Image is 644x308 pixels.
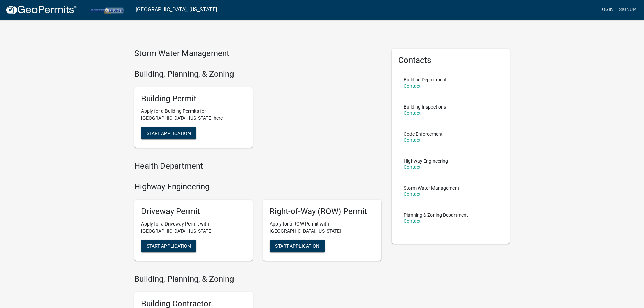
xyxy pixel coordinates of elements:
[597,3,616,16] a: Login
[270,207,375,216] h5: Right-of-Way (ROW) Permit
[404,191,421,197] a: Contact
[134,161,381,171] h4: Health Department
[404,159,448,163] p: Highway Engineering
[141,94,246,104] h5: Building Permit
[147,131,191,136] span: Start Application
[134,49,381,58] h4: Storm Water Management
[83,5,130,14] img: Porter County, Indiana
[270,240,325,252] button: Start Application
[141,108,246,122] p: Apply for a Building Permits for [GEOGRAPHIC_DATA], [US_STATE] here
[404,137,421,143] a: Contact
[147,243,191,248] span: Start Application
[404,186,459,190] p: Storm Water Management
[134,69,381,79] h4: Building, Planning, & Zoning
[404,218,421,224] a: Contact
[404,110,421,116] a: Contact
[404,83,421,89] a: Contact
[404,164,421,170] a: Contact
[136,4,217,16] a: [GEOGRAPHIC_DATA], [US_STATE]
[141,207,246,216] h5: Driveway Permit
[398,55,503,65] h5: Contacts
[134,182,381,192] h4: Highway Engineering
[141,127,196,139] button: Start Application
[404,132,443,136] p: Code Enforcement
[404,104,446,109] p: Building Inspections
[141,220,246,235] p: Apply for a Driveway Permit with [GEOGRAPHIC_DATA], [US_STATE]
[134,274,381,284] h4: Building, Planning, & Zoning
[141,240,196,252] button: Start Application
[616,3,639,16] a: Signup
[404,77,447,82] p: Building Department
[404,213,468,217] p: Planning & Zoning Department
[270,220,375,235] p: Apply for a ROW Permit with [GEOGRAPHIC_DATA], [US_STATE]
[275,243,319,248] span: Start Application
